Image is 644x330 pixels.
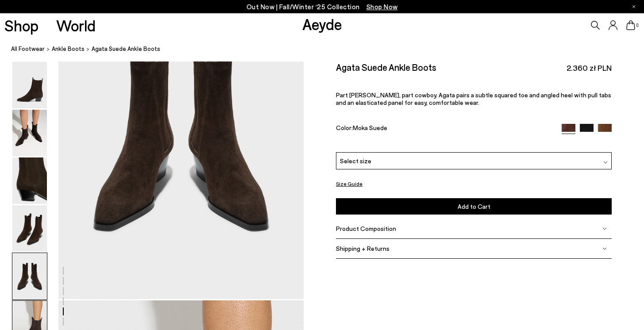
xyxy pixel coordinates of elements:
img: Agata Suede Ankle Boots - Image 3 [12,157,47,204]
span: Product Composition [336,225,396,232]
span: Add to Cart [458,203,490,210]
h2: Agata Suede Ankle Boots [336,61,436,73]
span: ankle boots [52,45,85,52]
img: Agata Suede Ankle Boots - Image 4 [12,205,47,252]
span: Moka Suede [353,124,387,131]
a: ankle boots [52,44,85,54]
img: Agata Suede Ankle Boots - Image 1 [12,62,47,108]
a: Aeyde [302,15,342,33]
a: All Footwear [11,44,45,54]
img: svg%3E [602,246,607,251]
img: svg%3E [602,226,607,231]
span: 0 [635,23,640,28]
span: 2.360 zł PLN [567,62,612,73]
span: Agata Suede Ankle Boots [92,44,160,54]
p: Part [PERSON_NAME], part cowboy. Agata pairs a subtle squared toe and angled heel with pull tabs ... [336,91,612,106]
span: Navigate to /collections/new-in [366,3,398,11]
img: Agata Suede Ankle Boots - Image 2 [12,110,47,156]
img: svg%3E [603,160,608,165]
a: Shop [4,18,39,33]
img: Agata Suede Ankle Boots - Image 5 [12,253,47,299]
div: Color: [336,124,553,134]
button: Size Guide [336,178,362,189]
span: Select size [340,156,371,165]
p: Out Now | Fall/Winter ‘25 Collection [247,1,398,12]
span: Shipping + Returns [336,245,389,252]
a: 0 [626,20,635,30]
a: World [56,18,96,33]
nav: breadcrumb [11,37,644,61]
button: Add to Cart [336,198,612,215]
